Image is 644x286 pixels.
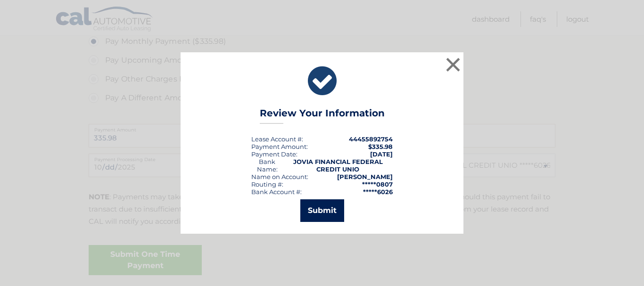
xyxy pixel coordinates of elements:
[251,188,302,196] div: Bank Account #:
[444,55,462,74] button: ×
[251,150,297,158] div: :
[300,199,344,222] button: Submit
[349,135,393,143] strong: 44455892754
[337,173,393,180] strong: [PERSON_NAME]
[370,150,393,158] span: [DATE]
[260,107,385,124] h3: Review Your Information
[251,180,283,188] div: Routing #:
[251,135,303,143] div: Lease Account #:
[251,158,283,173] div: Bank Name:
[251,173,308,180] div: Name on Account:
[293,158,383,173] strong: JOVIA FINANCIAL FEDERAL CREDIT UNIO
[368,143,393,150] span: $335.98
[251,150,296,158] span: Payment Date
[251,143,308,150] div: Payment Amount:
